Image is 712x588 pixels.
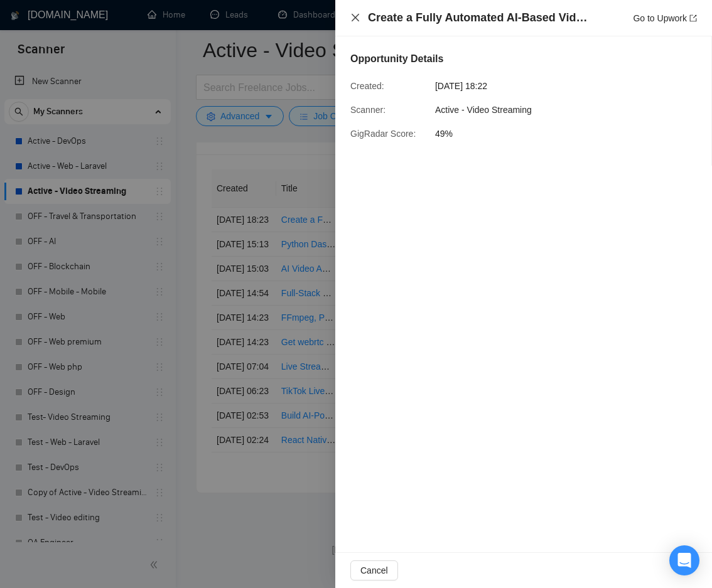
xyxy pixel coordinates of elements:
span: [DATE] 18:22 [435,79,623,93]
span: export [689,14,697,22]
span: Scanner: [350,105,386,115]
span: Cancel [360,564,388,577]
span: 49% [435,127,623,141]
span: GigRadar Score: [350,129,416,139]
h5: Opportunity Details [350,51,443,67]
h4: Create a Fully Automated AI-Based Video Publishing System ([DOMAIN_NAME] + GPT + APIs) [368,10,588,26]
span: close [350,13,360,23]
span: Created: [350,81,384,91]
span: Active - Video Streaming [435,105,532,115]
button: Close [350,13,360,23]
button: Cancel [350,560,398,580]
div: Open Intercom Messenger [669,545,699,575]
a: Go to Upworkexport [633,13,697,23]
